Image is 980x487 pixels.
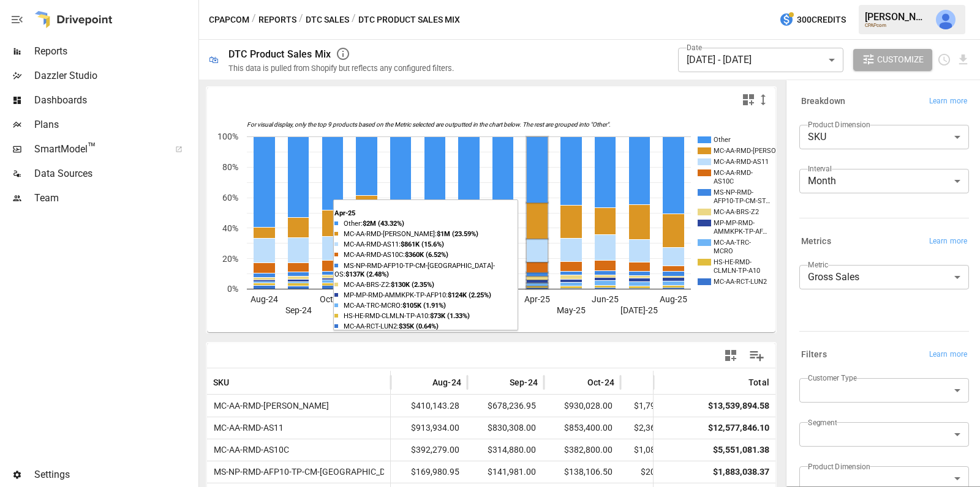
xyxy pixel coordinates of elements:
span: $930,028.00 [550,395,614,417]
span: $382,800.00 [550,439,614,461]
button: Julie Wilton [929,2,963,37]
span: Learn more [929,95,967,108]
span: ™ [88,140,96,155]
text: MC-AA-TRC- [714,239,751,247]
text: MS-NP-RMD- [714,188,753,196]
img: Julie Wilton [936,10,956,29]
text: Feb-25 [456,294,482,304]
span: $410,143.28 [397,395,461,417]
label: Metric [808,259,828,270]
text: [DATE]-25 [620,305,658,315]
button: DTC Sales [306,12,349,28]
span: Plans [34,117,196,132]
text: MP-MP-RMD- [714,219,755,227]
div: $1,883,038.37 [713,461,769,483]
span: Team [34,191,196,206]
label: Date [687,42,702,53]
text: MC-AA-BRS-Z2 [714,208,759,216]
span: MC-AA-RMD-AS10C [209,439,289,461]
span: MS-NP-RMD-AFP10-TP-CM-[GEOGRAPHIC_DATA]-OS [209,461,416,483]
span: MC-AA-RMD-AS11 [209,417,284,439]
span: $678,236.95 [473,395,538,417]
text: May-25 [557,305,586,315]
div: $13,539,894.58 [708,395,769,417]
button: Sort [569,374,586,391]
span: $1,795,955.75 [627,395,691,417]
text: AMMKPK-TP-AF… [714,228,767,236]
span: $169,980.95 [397,461,461,483]
span: Aug-24 [432,376,461,388]
div: / [352,12,356,28]
span: Reports [34,44,196,59]
button: 300Credits [774,9,851,31]
text: Aug-25 [660,294,687,304]
h6: Metrics [801,235,831,248]
text: AS10C [714,177,734,185]
text: MC-AA-RMD- [714,169,753,177]
text: Aug-24 [251,294,278,304]
span: Sep-24 [510,376,538,388]
span: Learn more [929,349,967,361]
span: $138,106.50 [550,461,614,483]
span: $206,428.42 [627,461,691,483]
text: Mar-25 [489,305,517,315]
div: 🛍 [209,54,219,65]
label: Product Dimension [808,461,870,472]
span: Dashboards [34,93,196,108]
label: Customer Type [808,373,857,383]
span: Data Sources [34,166,196,181]
text: 20% [222,254,238,264]
span: Oct-24 [587,376,614,388]
text: HS-HE-RMD- [714,258,752,266]
span: $1,088,400.00 [627,439,691,461]
text: 100% [217,132,238,141]
button: Download report [956,53,970,67]
text: Sep-24 [285,305,312,315]
div: SKU [799,125,969,149]
button: Reports [258,12,296,28]
span: 300 Credits [797,12,846,28]
div: / [299,12,303,28]
label: Segment [808,417,837,428]
text: 80% [222,162,238,172]
svg: A chart. [207,112,776,332]
text: MC-AA-RCT-LUN2 [714,278,767,286]
div: DTC Product Sales Mix [228,48,331,60]
span: $2,364,420.00 [627,417,691,439]
text: MC-AA-RMD-[PERSON_NAME] [714,147,805,155]
label: Product Dimension [808,119,870,130]
button: Sort [491,374,508,391]
span: SKU [213,376,230,388]
text: 40% [222,223,238,233]
text: MCRO [714,247,733,255]
button: Sort [414,374,431,391]
button: Manage Columns [743,342,771,370]
text: For visual display, only the top 9 products based on the Metric selected are outputted in the cha... [247,121,611,128]
text: Apr-25 [524,294,550,304]
span: SmartModel [34,142,162,157]
div: Month [799,169,969,193]
button: CPAPcom [209,12,249,28]
h6: Filters [801,348,827,362]
div: / [252,12,256,28]
span: $141,981.00 [473,461,538,483]
span: $853,400.00 [550,417,614,439]
div: Gross Sales [799,265,969,289]
text: Nov-24 [353,305,380,315]
button: Sort [231,374,248,391]
label: Interval [808,163,832,174]
span: MC-AA-RMD-[PERSON_NAME] [209,395,329,417]
div: This data is pulled from Shopify but reflects any configured filters. [228,64,454,73]
div: $5,551,081.38 [713,439,769,461]
h6: Breakdown [801,95,845,108]
text: Oct-24 [320,294,345,304]
button: Customize [853,49,933,71]
text: MC-AA-RMD-AS11 [714,158,769,166]
span: Settings [34,467,196,482]
div: [PERSON_NAME] [865,11,929,23]
span: Dazzler Studio [34,69,196,83]
button: Schedule report [937,53,951,67]
text: Jan-25 [421,305,448,315]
